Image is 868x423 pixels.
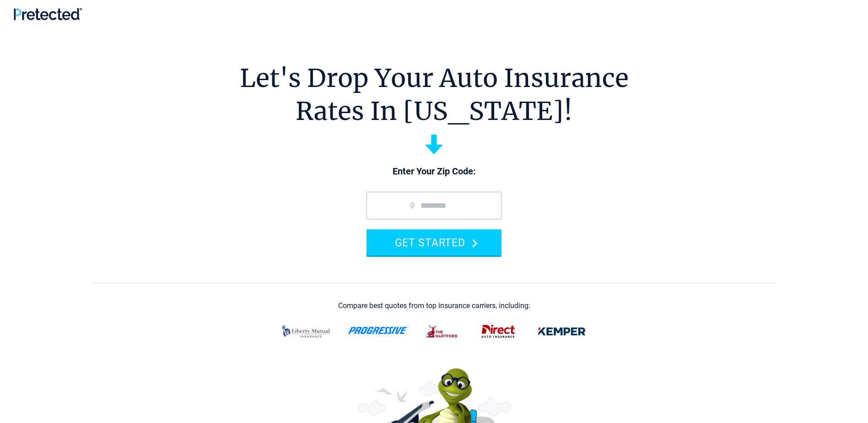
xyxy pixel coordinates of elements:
img: kemper [532,320,592,343]
img: Pretected Logo [14,8,82,20]
img: progressive [348,327,409,334]
img: thehartford [420,320,465,343]
p: Enter Your Zip Code: [357,165,511,178]
div: Compare best quotes from top insurance carriers, including: [338,302,530,310]
h1: Let's Drop Your Auto Insurance Rates In [US_STATE]! [240,62,629,128]
img: direct [476,320,521,343]
button: GET STARTED [367,229,501,255]
img: liberty [276,320,337,343]
input: zip code [367,192,501,219]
